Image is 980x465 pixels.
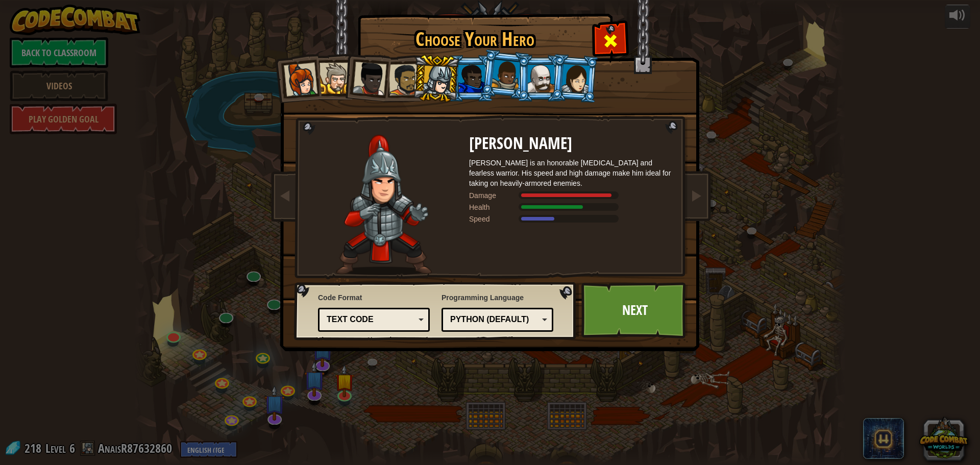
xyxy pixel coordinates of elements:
[581,282,688,338] a: Next
[360,29,590,50] h1: Choose Your Hero
[469,202,673,212] div: Gains 71% of listed Warrior armor health.
[469,214,520,224] div: Speed
[550,54,599,103] li: Illia Shieldsmith
[327,314,415,326] div: Text code
[336,135,431,275] img: samurai.pose.png
[341,52,391,102] li: Lady Ida Justheart
[469,190,520,201] div: Damage
[480,49,530,100] li: Arryn Stonewall
[272,53,322,103] li: Captain Anya Weston
[378,55,425,102] li: Alejandro the Duelist
[469,214,673,224] div: Moves at 8 meters per second.
[318,292,430,303] span: Code Format
[412,54,460,103] li: Hattori Hanzō
[469,190,673,201] div: Deals 180% of listed Warrior weapon damage.
[294,282,579,340] img: language-selector-background.png
[448,55,494,102] li: Gordon the Stalwart
[517,55,563,102] li: Okar Stompfoot
[469,158,673,188] div: [PERSON_NAME] is an honorable [MEDICAL_DATA] and fearless warrior. His speed and high damage make...
[469,202,520,212] div: Health
[442,292,553,303] span: Programming Language
[469,135,673,153] h2: [PERSON_NAME]
[450,314,538,326] div: Python (Default)
[309,54,355,100] li: Sir Tharin Thunderfist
